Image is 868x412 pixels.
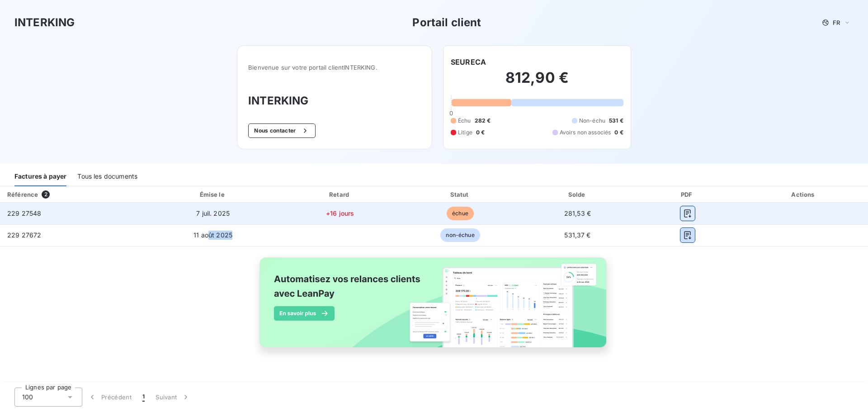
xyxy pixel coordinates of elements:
span: Avoirs non associés [560,128,611,137]
span: 282 € [475,117,491,125]
span: 531 € [609,117,623,125]
button: Nous contacter [248,123,315,138]
h2: 812,90 € [451,69,623,96]
div: Référence [7,191,38,198]
span: 229 27672 [7,231,41,239]
div: Émise le [149,190,278,199]
span: 0 € [614,128,623,137]
span: 1 [142,393,145,402]
span: 0 [449,109,453,117]
div: Actions [741,190,866,199]
span: 0 € [476,128,485,137]
span: +16 jours [326,209,354,217]
span: 11 août 2025 [193,231,232,239]
span: 229 27548 [7,209,41,217]
span: Bienvenue sur votre portail client INTERKING . [248,64,421,71]
button: 1 [137,388,150,407]
span: 2 [42,190,50,199]
h3: INTERKING [14,14,75,31]
span: non-échue [440,228,480,242]
h3: INTERKING [248,93,421,109]
span: 531,37 € [564,231,590,239]
div: Retard [281,190,399,199]
span: Échu [458,117,471,125]
span: FR [833,19,840,26]
h3: Portail client [412,14,481,31]
span: échue [447,207,474,220]
span: Litige [458,128,472,137]
span: 100 [22,393,33,402]
button: Suivant [150,388,196,407]
h6: SEURECA [451,57,486,67]
div: Factures à payer [14,167,66,186]
span: 7 juil. 2025 [196,209,230,217]
div: Statut [403,190,518,199]
span: Non-échu [579,117,605,125]
div: Tous les documents [77,167,137,186]
div: Solde [521,190,633,199]
img: banner [251,252,617,363]
span: 281,53 € [564,209,591,217]
div: PDF [637,190,738,199]
button: Précédent [82,388,137,407]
